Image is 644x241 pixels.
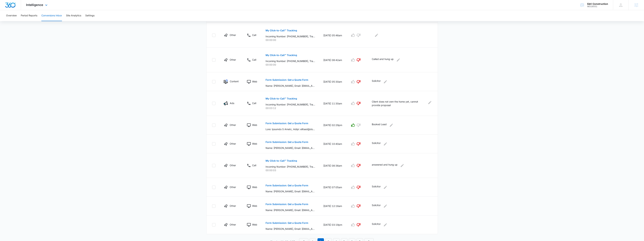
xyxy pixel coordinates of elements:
[266,54,297,56] p: My Click-to-Call™ Tracking
[266,103,315,106] p: Incoming Number: [PHONE_NUMBER], Tracking Number: [PHONE_NUMBER], Ring To: [PHONE_NUMBER], Caller...
[319,72,346,91] td: [DATE] 05:30am
[252,123,257,127] p: Web
[587,3,608,5] div: account name
[372,185,381,190] p: Solicitor
[266,141,308,143] p: Form Submission: Get a Quote Form
[266,181,308,190] button: Form Submission: Get a Quote Form
[372,163,397,168] p: answered and hung up
[266,219,308,227] button: Form Submission: Get a Quote Form
[266,76,308,84] button: Form Submission: Get a Quote Form
[252,204,257,208] p: Web
[41,10,62,21] button: Conversions Inbox
[266,29,297,32] p: My Click-to-Call™ Tracking
[266,200,308,208] button: Form Submission: Get a Quote Form
[21,10,37,21] button: Period Reports
[66,10,81,21] button: Site Analytics
[266,119,308,127] button: Form Submission: Get a Quote Form
[266,208,315,212] p: Name: [PERSON_NAME], Email: [EMAIL_ADDRESS][DOMAIN_NAME], Phone: [PHONE_NUMBER], What Service(s) ...
[266,51,297,59] button: My Click-to-Call™ Tracking
[266,63,315,66] p: 00:00:00
[230,33,236,37] p: Other
[266,203,308,205] p: Form Submission: Get a Quote Form
[266,122,308,125] p: Form Submission: Get a Quote Form
[383,203,388,209] button: Edit Comments
[266,106,315,110] p: 00:03:12
[319,215,346,234] td: [DATE] 03:19pm
[252,185,257,189] p: Web
[372,203,381,209] p: Solicitor
[266,84,315,88] p: Name: [PERSON_NAME], Email: [EMAIL_ADDRESS][DOMAIN_NAME], Phone: [PHONE_NUMBER], What Service(s) ...
[252,164,256,167] p: Call
[266,127,315,131] p: Lore: Ipsumdo S Ametc, Adipi: elitsed@doeiusmodt.inc, Utlab: 0771284554, Etdo Magnaal(e) Adm Ven ...
[587,5,608,8] div: account id
[266,165,315,168] p: Incoming Number: [PHONE_NUMBER], Tracking Number: [PHONE_NUMBER], Ring To: [PHONE_NUMBER], Caller...
[319,116,346,135] td: [DATE] 02:29pm
[389,122,394,128] button: Edit Comments
[383,79,388,84] button: Edit Comments
[266,97,297,100] p: My Click-to-Call™ Tracking
[230,223,236,226] p: Other
[266,95,297,103] button: My Click-to-Call™ Tracking
[266,227,315,231] p: Name: [PERSON_NAME], Email: [EMAIL_ADDRESS][DOMAIN_NAME], Phone: [PHONE_NUMBER], What Service(s) ...
[319,91,346,116] td: [DATE] 11:30am
[266,138,308,146] button: Form Submission: Get a Quote Form
[230,142,236,145] p: Other
[266,222,308,224] p: Form Submission: Get a Quote Form
[427,100,432,105] button: Edit Comments
[383,222,388,228] button: Edit Comments
[372,100,425,107] p: Client does not own the home yet, cannot provide proposal
[372,122,387,128] p: Booked Lead
[230,204,236,208] p: Other
[372,141,381,147] p: Solicitor
[372,57,394,63] p: Called and hung up
[230,164,236,167] p: Other
[266,157,297,165] button: My Click-to-Call™ Tracking
[266,59,315,63] p: Incoming Number: [PHONE_NUMBER], Tracking Number: [PHONE_NUMBER], Ring To: [PHONE_NUMBER], Caller...
[319,135,346,153] td: [DATE] 10:40am
[252,101,256,105] p: Call
[85,10,94,21] button: Settings
[230,58,236,61] p: Other
[319,153,346,178] td: [DATE] 08:36am
[252,80,257,83] p: Web
[266,146,315,150] p: Name: [PERSON_NAME], Email: [EMAIL_ADDRESS][DOMAIN_NAME], Phone: [PHONE_NUMBER], What Service(s) ...
[6,10,17,21] button: Overview
[230,80,239,83] p: Content
[266,38,315,42] p: 00:00:00
[374,33,379,38] button: Edit Comments
[319,23,346,48] td: [DATE] 05:46am
[252,58,256,61] p: Call
[266,190,315,193] p: Name: [PERSON_NAME], Email: [EMAIL_ADDRESS][DOMAIN_NAME], Phone: [PHONE_NUMBER], What Service(s) ...
[266,79,308,81] p: Form Submission: Get a Quote Form
[396,57,401,63] button: Edit Comments
[230,185,236,189] p: Other
[252,142,257,145] p: Web
[266,168,315,172] p: 00:00:03
[26,3,43,7] span: Intelligence
[319,197,346,215] td: [DATE] 12:18am
[319,178,346,197] td: [DATE] 07:05am
[266,184,308,187] p: Form Submission: Get a Quote Form
[230,101,234,105] p: Ads
[383,185,388,190] button: Edit Comments
[266,35,315,38] p: Incoming Number: [PHONE_NUMBER], Tracking Number: [PHONE_NUMBER], Ring To: [PHONE_NUMBER], Caller...
[266,26,297,35] button: My Click-to-Call™ Tracking
[319,48,346,72] td: [DATE] 08:42am
[400,163,405,168] button: Edit Comments
[372,222,381,228] p: Solicitor
[266,160,297,162] p: My Click-to-Call™ Tracking
[252,33,256,37] p: Call
[230,123,236,127] p: Other
[383,141,388,147] button: Edit Comments
[372,79,381,84] p: Solicitor
[252,223,257,226] p: Web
